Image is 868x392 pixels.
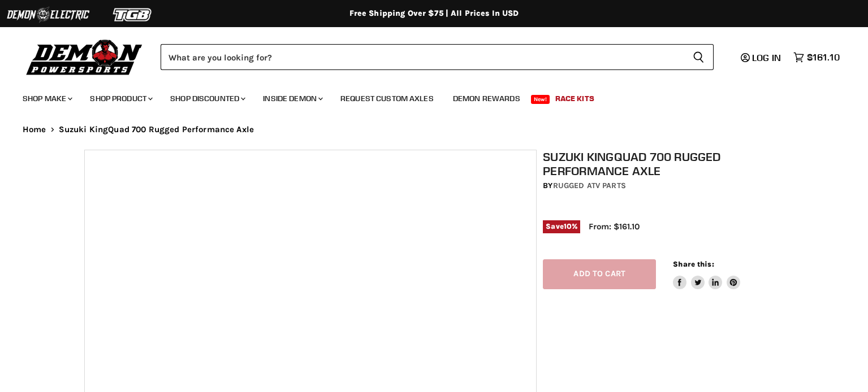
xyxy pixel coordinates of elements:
a: $161.10 [788,49,845,66]
a: Shop Make [14,87,79,110]
ul: Main menu [14,82,837,110]
a: Home [23,125,46,134]
span: Share this: [673,260,714,268]
div: by [543,180,790,192]
button: Search [684,44,714,70]
aside: Share this: [673,259,740,289]
a: Rugged ATV Parts [553,181,626,190]
a: Demon Rewards [444,87,529,110]
span: Log in [752,52,781,63]
form: Product [161,44,714,70]
input: Search [161,44,684,70]
a: Race Kits [547,87,603,110]
span: $161.10 [807,52,840,63]
span: Save % [543,220,580,233]
span: New! [531,95,550,104]
img: Demon Electric Logo 2 [6,4,90,25]
a: Inside Demon [254,87,330,110]
a: Request Custom Axles [332,87,442,110]
a: Shop Product [81,87,159,110]
img: TGB Logo 2 [90,4,175,25]
span: From: $161.10 [589,221,640,232]
h1: Suzuki KingQuad 700 Rugged Performance Axle [543,150,790,178]
a: Log in [736,53,788,63]
a: Shop Discounted [162,87,252,110]
span: 10 [564,222,572,230]
span: Suzuki KingQuad 700 Rugged Performance Axle [59,125,254,134]
img: Demon Powersports [23,37,146,77]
